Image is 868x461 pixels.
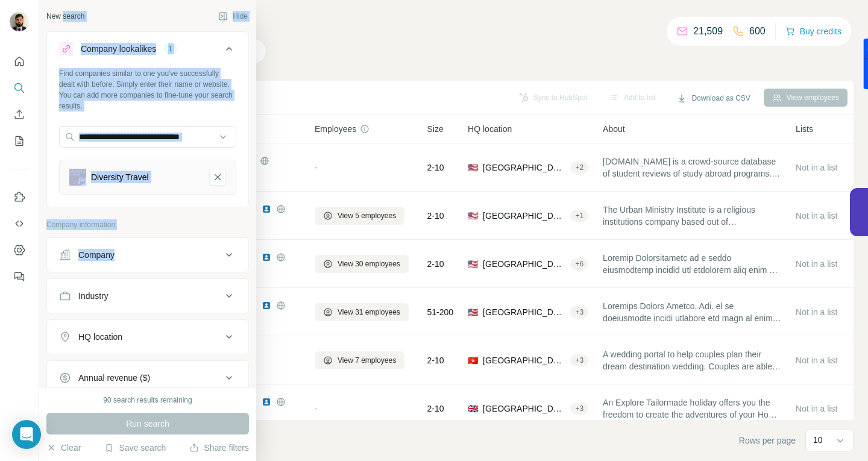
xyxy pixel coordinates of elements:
span: - [315,163,318,172]
div: + 3 [570,403,588,414]
span: Not in a list [796,404,837,413]
button: Save search [104,442,166,454]
button: Search [10,77,29,99]
p: Company information [46,219,249,230]
div: 90 search results remaining [103,395,192,406]
span: Employees [315,123,356,135]
span: Loremips Dolors Ametco, Adi. el se doeiusmodte incidi utlabore etd magn al enim adminim’v quis no... [603,300,781,324]
div: Diversity Travel [91,171,149,183]
div: + 3 [570,307,588,318]
h4: Search [105,14,854,31]
div: + 1 [570,210,588,221]
button: Download as CSV [668,89,758,107]
button: Use Surfe API [10,213,29,234]
p: 21,509 [693,24,723,39]
span: Not in a list [796,163,837,172]
span: View 31 employees [338,307,400,318]
span: 🇺🇸 [468,306,478,318]
span: Not in a list [796,259,837,269]
div: New search [46,11,84,22]
span: [DOMAIN_NAME] is a crowd-source database of student reviews of study abroad programs. More than 1... [603,155,781,180]
button: Quick start [10,51,29,72]
button: Company lookalikes1 [47,34,248,68]
span: 🇬🇧 [468,403,478,415]
button: Clear [46,442,81,454]
span: Size [427,123,444,135]
span: [GEOGRAPHIC_DATA], [US_STATE] [483,258,565,270]
span: 🇺🇸 [468,210,478,222]
span: 2-10 [427,354,444,366]
p: 10 [813,434,823,446]
span: [GEOGRAPHIC_DATA], [US_STATE] [483,162,565,174]
button: Dashboard [10,239,29,261]
img: LinkedIn logo [262,301,271,310]
div: + 3 [570,355,588,366]
span: The Urban Ministry Institute is a religious institutions company based out of [GEOGRAPHIC_DATA]. [603,204,781,228]
div: Annual revenue ($) [78,372,150,384]
button: Industry [47,281,248,310]
span: 2-10 [427,403,444,415]
button: View 31 employees [315,303,409,321]
div: Company [78,249,115,261]
div: Find companies similar to one you've successfully dealt with before. Simply enter their name or w... [59,68,236,111]
span: - [315,404,318,413]
div: Open Intercom Messenger [12,420,41,449]
div: 1 [163,43,177,54]
button: Share filters [189,442,249,454]
span: Not in a list [796,356,837,365]
span: About [603,123,625,135]
p: 600 [749,24,766,39]
button: View 5 employees [315,207,404,225]
span: [GEOGRAPHIC_DATA], [GEOGRAPHIC_DATA] [483,403,565,415]
div: + 6 [570,259,588,269]
button: Use Surfe on LinkedIn [10,186,29,208]
span: 🇺🇸 [468,162,478,174]
button: My lists [10,130,29,152]
span: View 30 employees [338,259,400,269]
span: Rows per page [739,434,796,447]
span: [GEOGRAPHIC_DATA], [GEOGRAPHIC_DATA] [483,210,565,222]
button: View 7 employees [315,351,404,369]
button: Buy credits [785,23,841,40]
span: 🇺🇸 [468,258,478,270]
img: LinkedIn logo [262,252,271,262]
button: Enrich CSV [10,104,29,125]
button: Diversity Travel-remove-button [209,169,226,186]
span: View 7 employees [338,355,396,366]
span: A wedding portal to help couples plan their dream destination wedding. Couples are able to find a... [603,348,781,372]
button: HQ location [47,322,248,351]
span: [GEOGRAPHIC_DATA], [US_STATE] [483,306,565,318]
button: Feedback [10,266,29,287]
span: 51-200 [427,306,454,318]
div: Industry [78,290,108,302]
span: An Explore Tailormade holiday offers you the freedom to create the adventures of your Home About ... [603,397,781,421]
button: Company [47,240,248,269]
span: Lists [796,123,813,135]
span: Not in a list [796,307,837,317]
button: Annual revenue ($) [47,363,248,392]
img: Diversity Travel-logo [69,169,86,186]
span: [GEOGRAPHIC_DATA], [GEOGRAPHIC_DATA] [483,354,565,366]
span: View 5 employees [338,210,396,221]
span: 🇭🇰 [468,354,478,366]
img: LinkedIn logo [262,397,271,407]
span: Loremip Dolorsitametc ad e seddo eiusmodtemp incidid utl etdolorem aliq enim a mini ve quisnost e... [603,252,781,276]
img: Avatar [10,12,29,31]
span: 2-10 [427,258,444,270]
button: Hide [210,7,256,25]
span: Not in a list [796,211,837,221]
span: 2-10 [427,210,444,222]
div: Company lookalikes [81,43,156,55]
button: View 30 employees [315,255,409,273]
img: LinkedIn logo [262,204,271,214]
span: 2-10 [427,162,444,174]
span: HQ location [468,123,512,135]
div: + 2 [570,162,588,173]
div: HQ location [78,331,122,343]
